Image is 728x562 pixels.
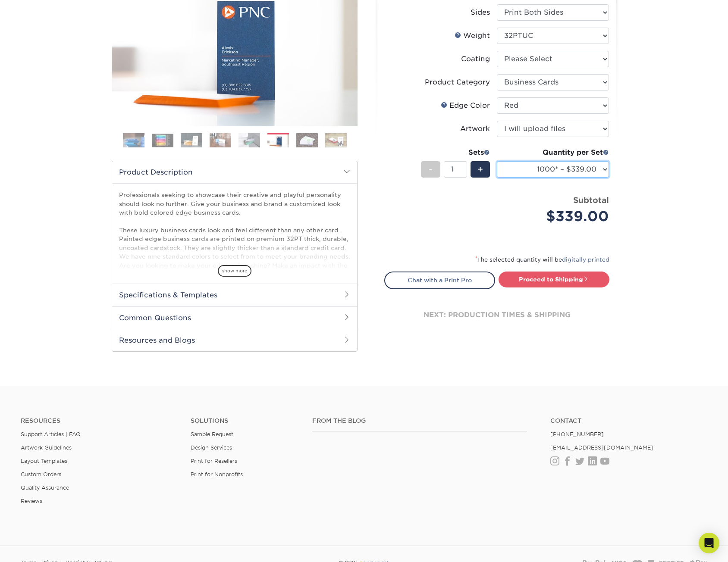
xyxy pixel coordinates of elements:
img: Business Cards 05 [238,133,260,148]
a: Proceed to Shipping [499,272,609,287]
div: Coating [461,54,490,64]
a: Custom Orders [21,471,61,478]
div: Edge Color [441,100,490,111]
h2: Product Description [112,161,357,183]
a: [PHONE_NUMBER] [550,431,604,437]
a: Support Articles | FAQ [21,431,81,437]
h2: Specifications & Templates [112,284,357,306]
h2: Resources and Blogs [112,329,357,351]
div: Sets [421,147,490,158]
h4: Solutions [191,417,299,425]
a: Contact [550,417,707,425]
img: Business Cards 07 [296,133,318,148]
span: - [429,163,433,176]
div: $339.00 [503,206,609,227]
a: Artwork Guidelines [21,444,72,451]
h2: Common Questions [112,306,357,329]
div: next: production times & shipping [384,289,609,341]
a: Print for Nonprofits [191,471,243,478]
h4: From the Blog [312,417,527,425]
img: Business Cards 08 [325,133,347,148]
img: Business Cards 01 [123,130,144,151]
a: Print for Resellers [191,458,237,464]
img: Business Cards 04 [210,133,231,148]
div: Product Category [425,77,490,87]
a: Reviews [21,498,42,504]
a: Layout Templates [21,458,67,464]
img: Business Cards 06 [267,134,289,149]
span: show more [218,265,251,277]
a: digitally printed [562,256,609,263]
a: Quality Assurance [21,484,69,491]
img: Business Cards 02 [152,134,173,147]
a: Sample Request [191,431,233,437]
div: Sides [471,7,490,18]
div: Weight [455,31,490,41]
a: Chat with a Print Pro [384,272,495,289]
a: [EMAIL_ADDRESS][DOMAIN_NAME] [550,444,653,451]
h4: Resources [21,417,178,425]
strong: Subtotal [573,195,609,205]
small: The selected quantity will be [475,256,609,263]
p: Professionals seeking to showcase their creative and playful personality should look no further. ... [119,190,350,357]
span: + [477,163,483,176]
img: Business Cards 03 [181,133,202,148]
a: Design Services [191,444,232,451]
div: Quantity per Set [497,147,609,158]
div: Open Intercom Messenger [699,533,719,553]
iframe: Google Customer Reviews [2,536,73,559]
div: Artwork [460,124,490,134]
